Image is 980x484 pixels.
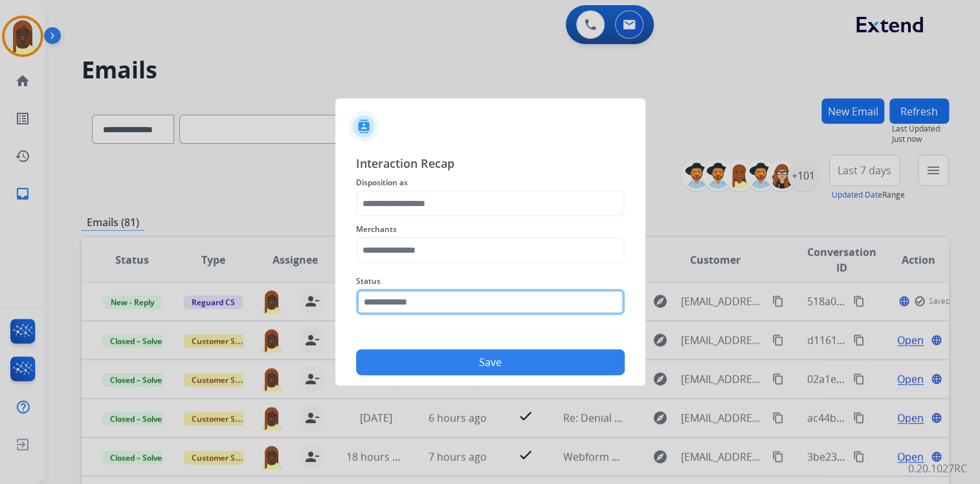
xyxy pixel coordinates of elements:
[356,349,625,375] button: Save
[356,273,625,289] span: Status
[356,222,625,237] span: Merchants
[908,461,967,476] p: 0.20.1027RC
[356,175,625,190] span: Disposition as
[348,111,379,142] img: contactIcon
[356,330,625,331] img: contact-recap-line.svg
[356,154,625,175] span: Interaction Recap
